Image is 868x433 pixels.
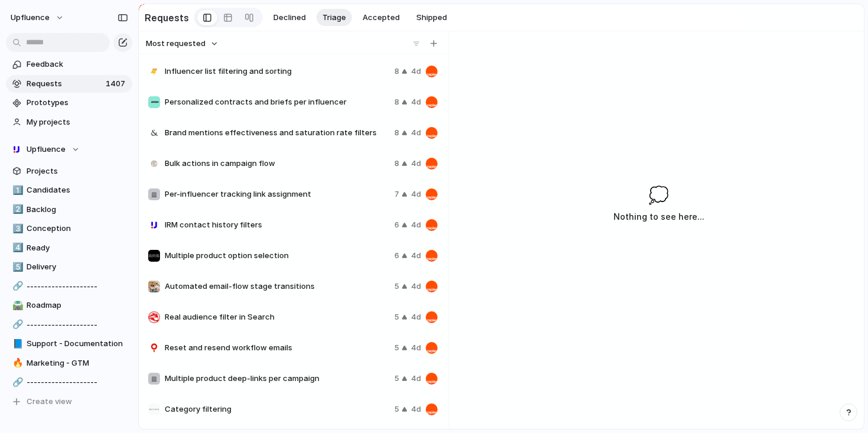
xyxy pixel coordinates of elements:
div: 🔗 [12,279,21,293]
a: 🔥Marketing - GTM [6,354,132,372]
span: Multiple product deep-links per campaign [165,373,390,385]
span: 8 [394,158,399,170]
span: 5 [394,311,399,323]
span: Marketing - GTM [27,357,128,369]
button: 4️⃣ [11,242,22,254]
span: 8 [394,66,399,77]
span: Triage [322,12,346,24]
button: 🔗 [11,281,22,292]
span: Projects [27,165,128,177]
div: 1️⃣ [12,184,21,197]
span: Create view [27,396,72,408]
a: Feedback [6,56,132,73]
span: 4d [411,66,421,77]
span: 4d [411,342,421,354]
span: Backlog [27,204,128,216]
span: 7 [394,188,399,200]
span: -------------------- [27,376,128,388]
button: 🔗 [11,319,22,331]
a: Prototypes [6,94,132,112]
span: 6 [394,250,399,262]
span: Delivery [27,261,128,273]
span: Conception [27,223,128,235]
a: 2️⃣Backlog [6,201,132,219]
span: Multiple product option selection [165,250,390,262]
span: 5 [394,373,399,385]
span: Personalized contracts and briefs per influencer [165,96,390,108]
div: 3️⃣ [12,222,21,236]
div: 🔗 [12,318,21,331]
a: 📘Support - Documentation [6,335,132,353]
span: Declined [273,12,306,24]
button: Shipped [410,9,453,27]
a: 🔗-------------------- [6,373,132,391]
a: 🔗-------------------- [6,316,132,334]
a: 🛣️Roadmap [6,297,132,314]
span: Per-influencer tracking link assignment [165,188,390,200]
a: 4️⃣Ready [6,239,132,257]
a: My projects [6,113,132,131]
div: 🔗 [12,376,21,389]
a: Projects [6,162,132,180]
span: Real audience filter in Search [165,311,390,323]
button: Upfluence [5,8,70,27]
button: Most requested [144,36,220,51]
span: Automated email-flow stage transitions [165,281,390,292]
span: Category filtering [165,403,390,415]
span: 4d [411,158,421,170]
span: IRM contact history filters [165,219,390,231]
span: 5 [394,403,399,415]
span: Prototypes [27,97,128,109]
span: 4d [411,311,421,323]
span: 5 [394,281,399,292]
span: Roadmap [27,299,128,311]
button: Accepted [357,9,406,27]
span: 1407 [106,78,128,90]
button: 🛣️ [11,299,22,311]
span: Accepted [363,12,400,24]
span: 4d [411,373,421,385]
a: 3️⃣Conception [6,220,132,237]
span: Upfluence [11,12,50,24]
a: Requests1407 [6,75,132,93]
span: -------------------- [27,281,128,292]
span: Requests [27,78,102,90]
span: 5 [394,342,399,354]
span: 6 [394,219,399,231]
span: 4d [411,281,421,292]
span: My projects [27,116,128,128]
div: 2️⃣ [12,203,21,216]
span: 4d [411,219,421,231]
span: Candidates [27,184,128,196]
span: Support - Documentation [27,338,128,350]
button: 🔥 [11,357,22,369]
a: 5️⃣Delivery [6,258,132,276]
span: -------------------- [27,319,128,331]
button: Create view [6,393,132,411]
div: 🛣️ [12,299,21,312]
div: 4️⃣ [12,241,21,255]
h2: Requests [145,11,189,25]
button: 📘 [11,338,22,350]
h3: Nothing to see here... [614,210,704,224]
span: Reset and resend workflow emails [165,342,390,354]
span: Shipped [416,12,447,24]
a: 1️⃣Candidates [6,181,132,199]
div: 🔥 [12,356,21,370]
a: 🔗-------------------- [6,278,132,295]
span: 4d [411,250,421,262]
span: Feedback [27,58,128,70]
span: 4d [411,188,421,200]
span: 8 [394,127,399,139]
button: 🔗 [11,376,22,388]
span: 4d [411,403,421,415]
